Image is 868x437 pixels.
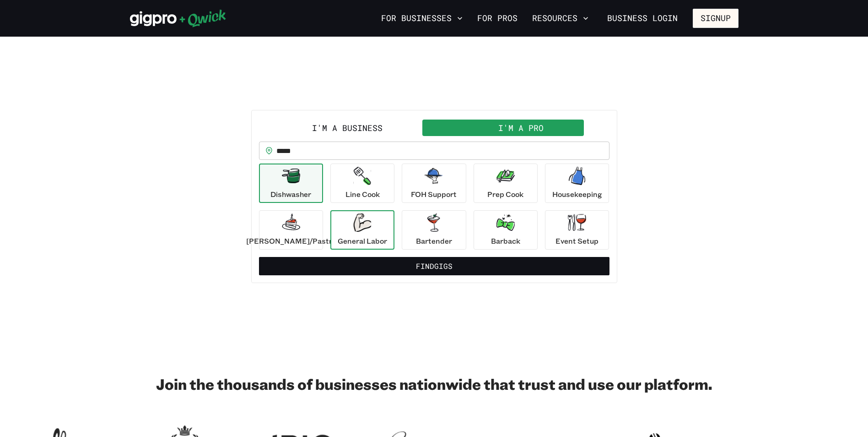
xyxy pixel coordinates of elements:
[487,189,523,200] p: Prep Cook
[246,235,336,246] p: [PERSON_NAME]/Pastry
[693,9,739,28] button: Signup
[552,189,602,200] p: Housekeeping
[599,9,685,28] a: Business Login
[474,210,538,250] button: Barback
[434,120,608,136] button: I'm a Pro
[259,164,323,203] button: Dishwasher
[377,11,466,26] button: For Businesses
[528,11,592,26] button: Resources
[270,189,311,200] p: Dishwasher
[491,235,520,246] p: Barback
[261,120,434,136] button: I'm a Business
[345,189,380,200] p: Line Cook
[545,164,609,203] button: Housekeeping
[402,210,466,250] button: Bartender
[416,235,452,246] p: Bartender
[251,82,617,101] h2: PICK UP A SHIFT!
[338,235,387,246] p: General Labor
[259,210,323,250] button: [PERSON_NAME]/Pastry
[474,11,521,26] a: For Pros
[130,375,739,393] h2: Join the thousands of businesses nationwide that trust and use our platform.
[330,164,394,203] button: Line Cook
[474,164,538,203] button: Prep Cook
[411,189,457,200] p: FOH Support
[555,235,598,246] p: Event Setup
[259,257,609,275] button: FindGigs
[402,164,466,203] button: FOH Support
[330,210,394,250] button: General Labor
[545,210,609,250] button: Event Setup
